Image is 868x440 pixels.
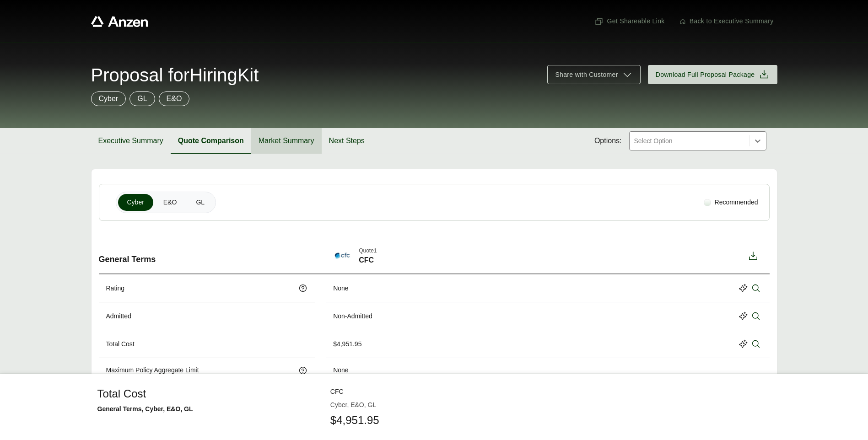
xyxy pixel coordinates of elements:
[322,128,372,154] button: Next Steps
[594,16,665,26] span: Get Shareable Link
[99,383,770,419] div: Cyber
[106,284,124,293] p: Rating
[91,128,171,154] button: Executive Summary
[106,426,132,436] p: Premium
[333,247,351,265] img: CFC-Logo
[700,194,762,211] div: Recommended
[196,198,205,207] span: GL
[744,247,762,266] button: Download option
[106,339,135,349] p: Total Cost
[187,194,214,211] button: GL
[106,365,199,375] p: Maximum Policy Aggregate Limit
[154,194,186,211] button: E&O
[127,198,144,207] span: Cyber
[171,128,251,154] button: Quote Comparison
[251,128,322,154] button: Market Summary
[333,426,348,436] div: None
[555,70,618,80] span: Share with Customer
[359,255,377,266] span: CFC
[333,284,348,293] div: None
[118,194,153,211] button: Cyber
[547,65,640,84] button: Share with Customer
[106,311,131,321] p: Admitted
[91,16,148,27] a: Anzen website
[333,339,361,349] div: $4,951.95
[648,65,777,84] button: Download Full Proposal Package
[594,135,622,146] span: Options:
[359,247,377,255] span: Quote 1
[167,93,182,104] p: E&O
[99,93,119,104] p: Cyber
[99,239,315,273] div: General Terms
[333,311,372,321] div: Non-Admitted
[163,198,177,207] span: E&O
[91,66,259,84] span: Proposal for HiringKit
[656,70,755,80] span: Download Full Proposal Package
[137,93,147,104] p: GL
[676,13,777,30] button: Back to Executive Summary
[690,16,774,26] span: Back to Executive Summary
[591,13,669,30] button: Get Shareable Link
[333,365,348,375] div: None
